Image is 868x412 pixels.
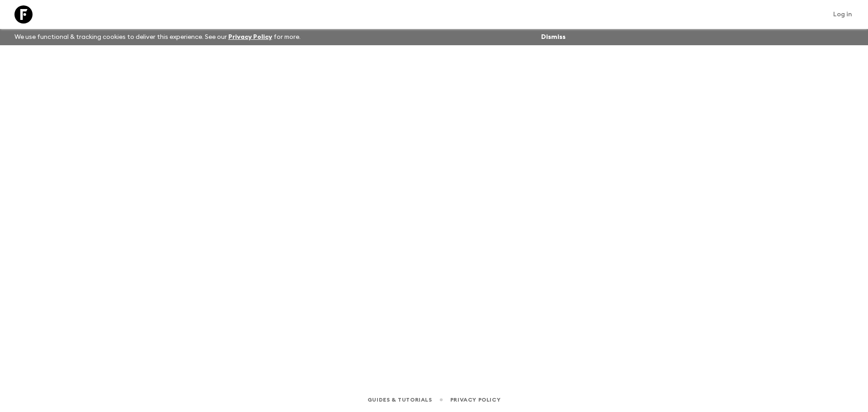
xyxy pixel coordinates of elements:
a: Privacy Policy [228,34,272,40]
button: Dismiss [539,31,568,43]
a: Privacy Policy [450,395,500,405]
a: Guides & Tutorials [368,395,432,405]
a: Log in [828,8,857,21]
p: We use functional & tracking cookies to deliver this experience. See our for more. [11,29,304,45]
